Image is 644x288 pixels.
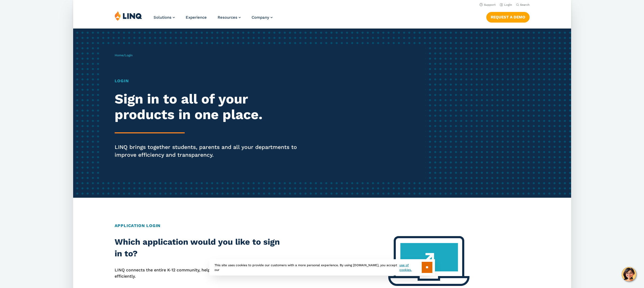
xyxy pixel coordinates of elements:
[209,259,435,276] div: This site uses cookies to provide our customers with a more personal experience. By using [DOMAIN...
[486,11,529,22] nav: Button Navigation
[115,143,307,159] p: LINQ brings together students, parents and all your departments to improve efficiency and transpa...
[115,11,142,21] img: LINQ | K‑12 Software
[218,15,241,20] a: Resources
[399,263,421,272] a: use of cookies.
[479,3,495,6] a: Support
[73,2,571,7] nav: Utility Navigation
[154,15,175,20] a: Solutions
[115,91,307,122] h2: Sign in to all of your products in one place.
[218,15,237,20] span: Resources
[115,236,280,260] h2: Which application would you like to sign in to?
[500,3,512,6] a: Login
[115,223,530,229] h2: Application Login
[125,53,133,57] span: Login
[154,15,171,20] span: Solutions
[115,53,133,57] span: /
[115,53,123,57] a: Home
[252,15,269,20] span: Company
[115,267,280,280] p: LINQ connects the entire K‑12 community, helping your district to work far more efficiently.
[520,3,529,6] span: Search
[486,12,529,22] a: Request a Demo
[186,15,207,20] a: Experience
[115,78,307,84] h1: Login
[622,267,636,282] button: Hello, have a question? Let’s chat.
[252,15,273,20] a: Company
[154,11,273,28] nav: Primary Navigation
[516,3,529,7] button: Open Search Bar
